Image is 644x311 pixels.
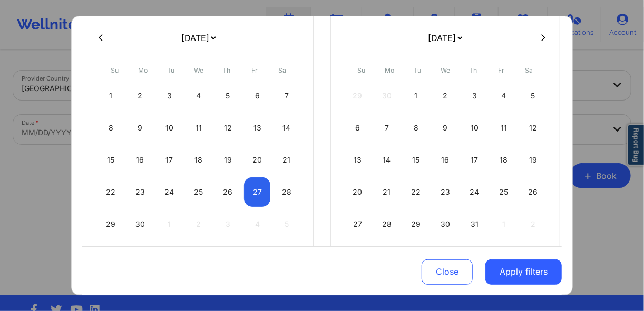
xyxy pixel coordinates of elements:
[97,177,124,207] div: Sun Jun 22 2025
[97,81,124,111] div: Sun Jun 01 2025
[485,259,562,284] button: Apply filters
[273,145,300,175] div: Sat Jun 21 2025
[186,145,212,175] div: Wed Jun 18 2025
[432,113,459,143] div: Wed Jul 09 2025
[273,113,300,143] div: Sat Jun 14 2025
[127,145,154,175] div: Mon Jun 16 2025
[127,209,154,239] div: Mon Jun 30 2025
[432,209,459,239] div: Wed Jul 30 2025
[244,145,271,175] div: Fri Jun 20 2025
[520,113,547,143] div: Sat Jul 12 2025
[244,81,271,111] div: Fri Jun 06 2025
[432,145,459,175] div: Wed Jul 16 2025
[251,66,258,74] abbr: Friday
[127,113,154,143] div: Mon Jun 09 2025
[432,81,459,111] div: Wed Jul 02 2025
[97,113,124,143] div: Sun Jun 08 2025
[186,177,212,207] div: Wed Jun 25 2025
[156,113,183,143] div: Tue Jun 10 2025
[403,145,430,175] div: Tue Jul 15 2025
[461,177,488,207] div: Thu Jul 24 2025
[422,259,473,284] button: Close
[520,81,547,111] div: Sat Jul 05 2025
[374,113,401,143] div: Mon Jul 07 2025
[461,113,488,143] div: Thu Jul 10 2025
[374,145,401,175] div: Mon Jul 14 2025
[214,145,241,175] div: Thu Jun 19 2025
[403,81,430,111] div: Tue Jul 01 2025
[461,81,488,111] div: Thu Jul 03 2025
[97,145,124,175] div: Sun Jun 15 2025
[127,177,154,207] div: Mon Jun 23 2025
[491,145,518,175] div: Fri Jul 18 2025
[344,209,371,239] div: Sun Jul 27 2025
[520,177,547,207] div: Sat Jul 26 2025
[403,209,430,239] div: Tue Jul 29 2025
[403,177,430,207] div: Tue Jul 22 2025
[344,145,371,175] div: Sun Jul 13 2025
[403,113,430,143] div: Tue Jul 08 2025
[461,145,488,175] div: Thu Jul 17 2025
[214,177,241,207] div: Thu Jun 26 2025
[194,66,203,74] abbr: Wednesday
[214,113,241,143] div: Thu Jun 12 2025
[491,81,518,111] div: Fri Jul 04 2025
[520,145,547,175] div: Sat Jul 19 2025
[374,177,401,207] div: Mon Jul 21 2025
[470,66,477,74] abbr: Thursday
[156,177,183,207] div: Tue Jun 24 2025
[127,81,154,111] div: Mon Jun 02 2025
[186,81,212,111] div: Wed Jun 04 2025
[156,145,183,175] div: Tue Jun 17 2025
[97,209,124,239] div: Sun Jun 29 2025
[273,81,300,111] div: Sat Jun 07 2025
[385,66,394,74] abbr: Monday
[374,209,401,239] div: Mon Jul 28 2025
[244,177,271,207] div: Fri Jun 27 2025
[273,177,300,207] div: Sat Jun 28 2025
[186,113,212,143] div: Wed Jun 11 2025
[461,209,488,239] div: Thu Jul 31 2025
[138,66,148,74] abbr: Monday
[244,113,271,143] div: Fri Jun 13 2025
[111,66,119,74] abbr: Sunday
[344,113,371,143] div: Sun Jul 06 2025
[414,66,421,74] abbr: Tuesday
[525,66,533,74] abbr: Saturday
[358,66,366,74] abbr: Sunday
[223,66,231,74] abbr: Thursday
[491,177,518,207] div: Fri Jul 25 2025
[279,66,287,74] abbr: Saturday
[344,177,371,207] div: Sun Jul 20 2025
[156,81,183,111] div: Tue Jun 03 2025
[441,66,450,74] abbr: Wednesday
[432,177,459,207] div: Wed Jul 23 2025
[214,81,241,111] div: Thu Jun 05 2025
[498,66,504,74] abbr: Friday
[491,113,518,143] div: Fri Jul 11 2025
[167,66,174,74] abbr: Tuesday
